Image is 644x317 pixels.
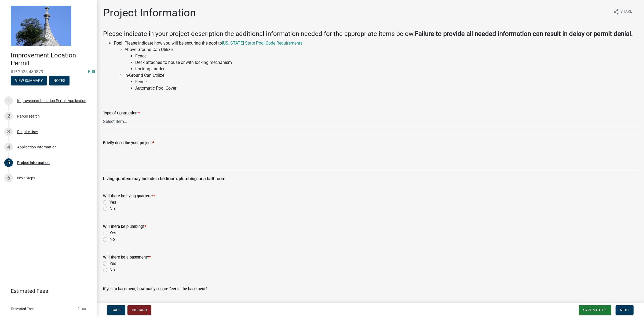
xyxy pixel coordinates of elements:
label: Will there be plumbing? [103,225,146,229]
li: Deck attached to house or with locking mechanism [135,59,638,66]
wm-modal-confirm: Summary [11,79,47,83]
li: Automatic Pool Cover [135,85,638,92]
label: Briefly describe your project: [103,141,154,145]
img: Decatur County, Indiana [11,6,71,46]
li: Locking Ladder [135,66,638,72]
div: Require User [17,130,38,134]
label: Will there be living quarters? [103,194,155,198]
a: Estimated Fees [4,286,88,296]
span: Save & Exit [583,308,604,312]
a: Edit [88,69,95,74]
label: Yes [109,260,116,267]
div: Project Information [17,161,50,165]
button: Discard [127,305,151,315]
label: Type of Contruction: [103,111,140,115]
div: 6 [4,174,13,182]
div: Application Information [17,145,57,149]
div: 3 [4,127,13,136]
li: In-Ground Can Utilize [125,72,638,92]
label: Yes [109,199,116,206]
button: View Summary [11,76,47,85]
label: Will there be a basement? [103,256,151,259]
label: Yes [109,230,116,236]
wm-modal-confirm: Notes [49,79,69,83]
h4: Improvement Location Permit [11,52,92,67]
div: 4 [4,143,13,151]
button: Notes [49,76,69,85]
button: Back [107,305,125,315]
div: 2 [4,112,13,121]
span: ILP-2025-480879 [11,69,86,74]
li: Above-Ground Can Utilize [125,46,638,72]
div: Parcel search [17,114,40,118]
li: : Please indicate how you will be securing the pool to [114,40,638,92]
button: Save & Exit [579,305,611,315]
label: No [109,267,115,273]
a: [US_STATE] State Pool Code Requirements [222,41,302,46]
strong: Pool [114,41,122,46]
button: Next [616,305,634,315]
span: Estimated Total [11,307,34,311]
h1: Project Information [103,6,196,19]
wm-modal-confirm: Edit Application Number [88,69,95,74]
div: Improvement Location Permit Application [17,99,86,103]
li: Fence [135,79,638,85]
label: If yes to basement, how many square feet is the basement? [103,287,207,291]
i: share [613,9,619,15]
li: Fence [135,53,638,59]
strong: Failure to provide all needed information can result in delay or permit denial. [415,30,633,38]
div: 5 [4,158,13,167]
h4: Please indicate in your project description the additional information needed for the appropriate... [103,30,638,38]
button: shareShare [609,6,636,17]
span: $0.00 [78,307,86,311]
span: Back [111,308,121,312]
span: Share [620,9,632,15]
div: 1 [4,96,13,105]
span: Next [620,308,629,312]
label: No [109,206,115,212]
strong: Living quarters may include a bedroom, plumbing, or a bathroom [103,176,225,181]
label: No [109,236,115,243]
